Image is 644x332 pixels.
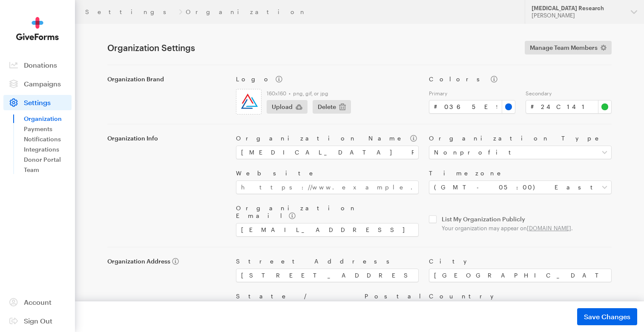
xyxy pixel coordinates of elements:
label: Postal Code [365,292,419,308]
a: Manage Team Members [525,41,612,54]
a: Settings [85,9,175,15]
label: Organization Info [107,135,226,142]
a: Settings [3,95,72,110]
label: Organization Name [236,135,419,142]
span: Campaigns [24,80,61,88]
button: Upload [267,100,308,114]
button: Delete [313,100,351,114]
label: State / Province [236,292,354,308]
label: Website [236,169,419,177]
a: Sign Out [3,313,72,329]
a: Notifications [24,134,72,144]
span: Manage Team Members [530,43,598,53]
span: Settings [24,98,51,106]
span: Account [24,298,52,306]
span: Sign Out [24,317,52,325]
span: Save Changes [584,312,630,322]
img: GiveForms [16,17,59,40]
a: Integrations [24,144,72,155]
h1: Organization Settings [107,43,515,53]
a: Payments [24,124,72,134]
span: Delete [318,102,336,112]
label: Primary [429,90,515,97]
div: [MEDICAL_DATA] Research [532,5,624,12]
span: Donations [24,61,57,69]
label: Secondary [526,90,612,97]
span: Upload [272,102,293,112]
a: Campaigns [3,76,72,92]
label: Timezone [429,169,612,177]
input: https://www.example.com [236,180,419,194]
a: Team [24,165,72,175]
a: [DOMAIN_NAME] [527,225,571,232]
label: Organization Email [236,204,419,220]
button: Save Changes [577,308,637,325]
label: Organization Brand [107,75,226,83]
label: Organization Type [429,135,612,142]
label: 160x160 • png, gif, or jpg [267,90,419,97]
label: Logo [236,75,419,83]
label: Organization Address [107,258,226,265]
div: [PERSON_NAME] [532,12,624,19]
label: City [429,258,612,265]
label: Colors [429,75,612,83]
label: Country [429,292,612,300]
label: Street Address [236,258,419,265]
a: Donations [3,57,72,73]
a: Organization [24,114,72,124]
a: Donor Portal [24,155,72,165]
a: Account [3,295,72,310]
